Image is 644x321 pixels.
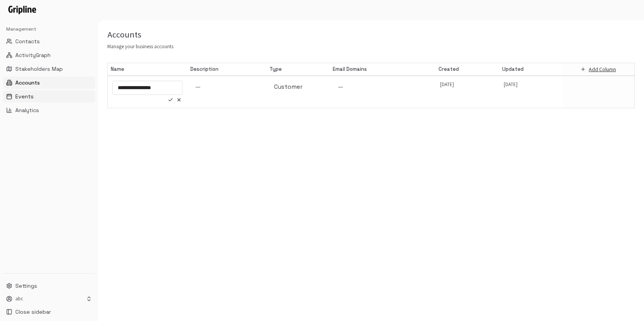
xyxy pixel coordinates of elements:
[439,65,496,73] div: Created
[563,63,634,75] div: Add new column
[3,77,95,89] button: Accounts
[579,63,618,76] button: Add Column
[504,81,517,88] p: [DATE]
[3,306,95,318] button: Close sidebar
[15,37,40,45] span: Contacts
[3,280,95,292] button: Settings
[3,90,95,103] button: Events
[15,295,23,303] p: abc
[3,293,95,304] button: abc
[333,65,432,73] div: Email Domains
[15,51,51,59] span: ActivityGraph
[111,65,184,73] div: Name
[15,79,40,86] span: Accounts
[502,65,560,73] div: Updated
[107,43,173,51] p: Manage your business accounts
[190,65,263,73] div: Description
[3,35,95,47] button: Contacts
[15,282,37,290] span: Settings
[15,308,51,316] span: Close sidebar
[3,104,95,116] button: Analytics
[269,65,327,73] div: Type
[337,83,343,91] span: —
[440,81,454,88] p: [DATE]
[3,49,95,61] button: ActivityGraph
[6,2,38,16] img: Logo
[3,23,95,35] div: Management
[195,83,200,91] span: —
[107,29,173,40] h5: Accounts
[15,65,63,73] span: Stakeholders Map
[274,82,322,91] div: Customer
[95,20,101,321] button: Toggle Sidebar
[15,93,34,100] span: Events
[15,106,39,114] span: Analytics
[3,63,95,75] button: Stakeholders Map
